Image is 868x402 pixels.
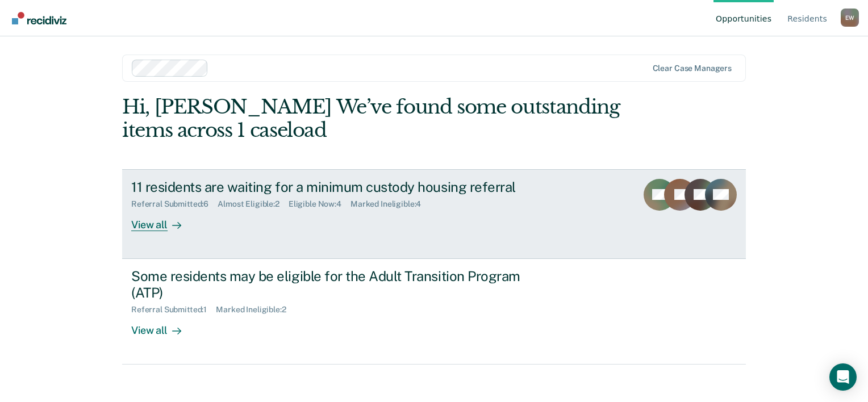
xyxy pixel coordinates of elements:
a: 11 residents are waiting for a minimum custody housing referralReferral Submitted:6Almost Eligibl... [122,169,746,259]
div: Hi, [PERSON_NAME] We’ve found some outstanding items across 1 caseload [122,95,621,142]
div: Almost Eligible : 2 [218,199,289,209]
a: Some residents may be eligible for the Adult Transition Program (ATP)Referral Submitted:1Marked I... [122,259,746,365]
div: Referral Submitted : 6 [131,199,218,209]
div: Open Intercom Messenger [829,363,857,391]
img: Recidiviz [12,12,66,24]
button: Profile dropdown button [841,9,859,27]
div: Referral Submitted : 1 [131,305,216,315]
div: 11 residents are waiting for a minimum custody housing referral [131,179,530,195]
div: Marked Ineligible : 2 [216,305,295,315]
div: View all [131,315,195,337]
div: Clear case managers [653,64,732,73]
div: View all [131,209,195,231]
div: Some residents may be eligible for the Adult Transition Program (ATP) [131,268,530,301]
div: Eligible Now : 4 [289,199,350,209]
div: E W [841,9,859,27]
div: Marked Ineligible : 4 [350,199,430,209]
